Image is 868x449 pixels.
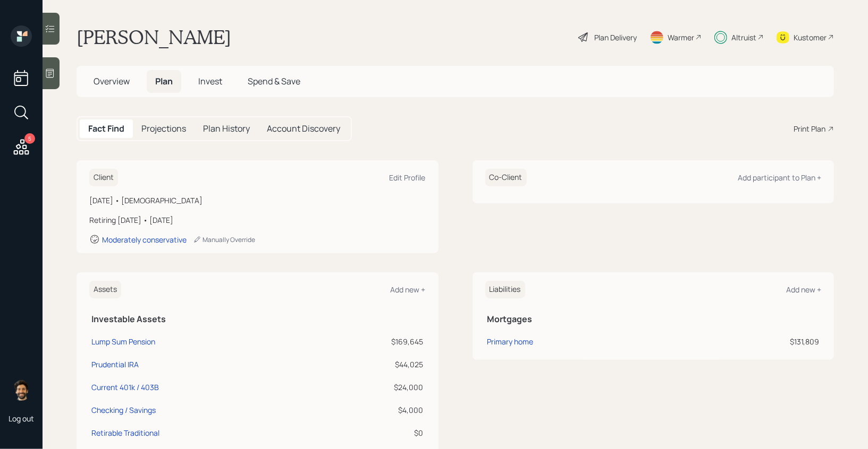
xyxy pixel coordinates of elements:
[9,413,34,424] div: Log out
[88,124,124,134] h5: Fact Find
[313,336,424,347] div: $169,645
[313,427,424,438] div: $0
[11,379,32,401] img: eric-schwartz-headshot.png
[313,382,424,393] div: $24,000
[91,404,156,416] div: Checking / Savings
[794,123,825,134] div: Print Plan
[689,336,819,347] div: $131,809
[89,281,121,298] h6: Assets
[668,32,694,43] div: Warmer
[24,133,35,144] div: 5
[594,32,637,43] div: Plan Delivery
[91,336,155,347] div: Lump Sum Pension
[89,214,426,226] div: Retiring [DATE] • [DATE]
[203,124,250,134] h5: Plan History
[487,336,534,347] div: Primary home
[102,235,187,245] div: Moderately conservative
[313,404,424,416] div: $4,000
[390,172,426,183] div: Edit Profile
[267,124,340,134] h5: Account Discovery
[786,284,821,295] div: Add new +
[313,359,424,370] div: $44,025
[794,32,827,43] div: Kustomer
[141,124,186,134] h5: Projections
[485,281,525,298] h6: Liabilities
[248,75,300,87] span: Spend & Save
[91,314,424,324] h5: Investable Assets
[391,284,426,295] div: Add new +
[91,427,159,438] div: Retirable Traditional
[91,382,159,393] div: Current 401k / 403B
[198,75,222,87] span: Invest
[89,169,118,186] h6: Client
[77,25,231,49] h1: [PERSON_NAME]
[738,172,821,183] div: Add participant to Plan +
[91,359,139,370] div: Prudential IRA
[731,32,756,43] div: Altruist
[193,235,255,244] div: Manually Override
[94,75,130,87] span: Overview
[89,195,426,206] div: [DATE] • [DEMOGRAPHIC_DATA]
[485,169,527,186] h6: Co-Client
[487,314,820,324] h5: Mortgages
[155,75,173,87] span: Plan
